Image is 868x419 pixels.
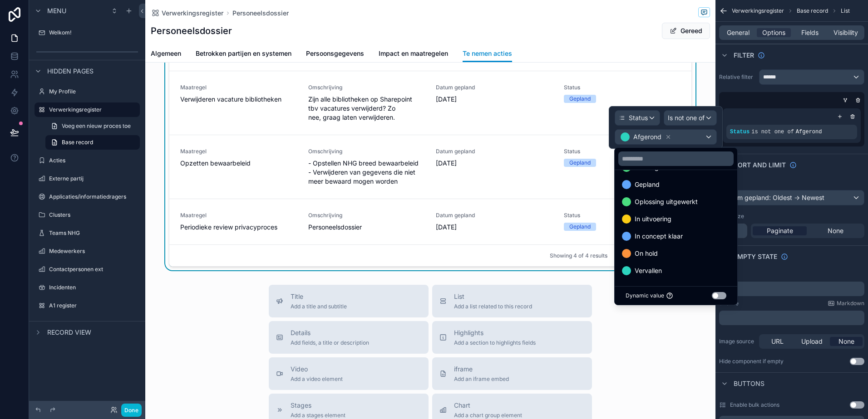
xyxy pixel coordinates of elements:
span: Highlights [454,328,536,337]
div: Gepland [569,159,591,167]
label: Contactpersonen ext [49,266,138,273]
a: Teams NHG [35,226,140,240]
span: Add a chart group element [454,412,522,419]
a: Incidenten [35,280,140,295]
a: Externe partij [35,171,140,186]
span: Showing 4 of 4 results [550,252,607,259]
span: Fields [801,28,819,37]
a: Contactpersonen ext [35,262,140,277]
button: Gereed [662,23,710,39]
span: Base record [62,139,93,146]
span: Details [291,328,369,337]
button: Datum gepland: Oldest -> Newest [719,190,864,205]
span: Maatregel [180,84,297,91]
button: VideoAdd a video element [269,357,429,390]
label: Image source [719,338,755,345]
label: Teams NHG [49,229,138,237]
a: Medewerkers [35,244,140,258]
span: iframe [454,365,509,374]
label: Applicaties/informatiedragers [49,193,138,200]
span: is not one of [751,129,794,135]
span: Status [564,148,681,155]
span: Menu [47,6,66,15]
span: Chart [454,401,522,410]
div: Gepland [569,223,591,231]
span: Omschrijving [308,148,425,155]
span: Afgerond [796,129,822,135]
span: Add a stages element [291,412,345,419]
a: Welkom! [35,25,140,40]
span: Algemeen [151,49,181,58]
span: Sort And Limit [734,161,786,170]
label: Medewerkers [49,248,138,255]
span: Upload [801,337,823,346]
span: Oplossing uitgewerkt [635,196,698,207]
span: [DATE] [436,95,553,104]
div: Gepland [569,95,591,103]
a: MaatregelOpzetten bewaarbeleidOmschrijving- Opstellen NHG breed bewaarbeleid - Verwijderen van ge... [169,135,691,199]
h1: Personeelsdossier [151,24,232,37]
span: Vervallen [635,265,662,276]
span: Markdown [837,300,864,307]
label: My Profile [49,88,138,95]
label: A1 register [49,302,138,309]
span: On hold [635,248,658,259]
label: Clusters [49,211,138,219]
button: HighlightsAdd a section to highlights fields [432,321,592,354]
a: Markdown [828,300,864,307]
span: Omschrijving [308,84,425,91]
label: Enable bulk actions [730,401,779,409]
span: Filter [734,51,754,60]
span: Periodieke review privacyproces [180,223,297,232]
a: MaatregelPeriodieke review privacyprocesOmschrijvingPersoneelsdossierDatum gepland[DATE]StatusGep... [169,199,691,244]
span: Status [730,129,750,135]
span: Personeelsdossier [308,223,425,232]
span: Buttons [734,379,764,388]
span: URL [771,337,784,346]
span: Video [291,365,343,374]
a: Personeelsdossier [232,9,289,18]
a: Algemeen [151,45,181,63]
span: Zijn alle bibliotheken op Sharepoint tbv vacatures verwijderd? Zo nee, graag laten verwijderen. [308,95,425,122]
span: Paginate [767,226,793,235]
label: Acties [49,157,138,164]
span: Add a title and subtitle [291,303,347,310]
span: Hidden pages [47,67,94,76]
span: Add a list related to this record [454,303,532,310]
span: Dynamic value [626,292,664,299]
button: TitleAdd a title and subtitle [269,285,429,317]
a: A1 register [35,298,140,313]
span: Omschrijving [308,212,425,219]
div: Datum gepland: Oldest -> Newest [720,190,864,205]
span: Voeg een nieuw proces toe [62,122,131,130]
span: Datum gepland [436,212,553,219]
a: Verwerkingsregister [151,9,223,18]
button: iframeAdd an iframe embed [432,357,592,390]
label: Welkom! [49,29,138,36]
span: Add a section to highlights fields [454,339,536,346]
label: Externe partij [49,175,138,182]
a: Te nemen acties [463,45,512,63]
span: Verwijderen vacature bibliotheken [180,95,297,104]
button: DetailsAdd fields, a title or description [269,321,429,354]
span: [DATE] [436,223,553,232]
span: Stages [291,401,345,410]
a: Acties [35,153,140,168]
button: ListAdd a list related to this record [432,285,592,317]
span: Title [291,292,347,301]
span: Datum gepland [436,148,553,155]
span: Impact en maatregelen [379,49,448,58]
span: Visibility [833,28,858,37]
a: Verwerkingsregister [35,102,140,117]
span: Add an iframe embed [454,375,509,383]
span: Base record [797,7,828,15]
span: Status [564,212,681,219]
div: scrollable content [719,282,864,296]
span: Verwerkingsregister [732,7,784,15]
label: Relative filter [719,73,755,81]
div: scrollable content [719,311,864,325]
span: Opzetten bewaarbeleid [180,159,297,168]
a: My Profile [35,84,140,99]
span: Add a video element [291,375,343,383]
label: Verwerkingsregister [49,106,134,113]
